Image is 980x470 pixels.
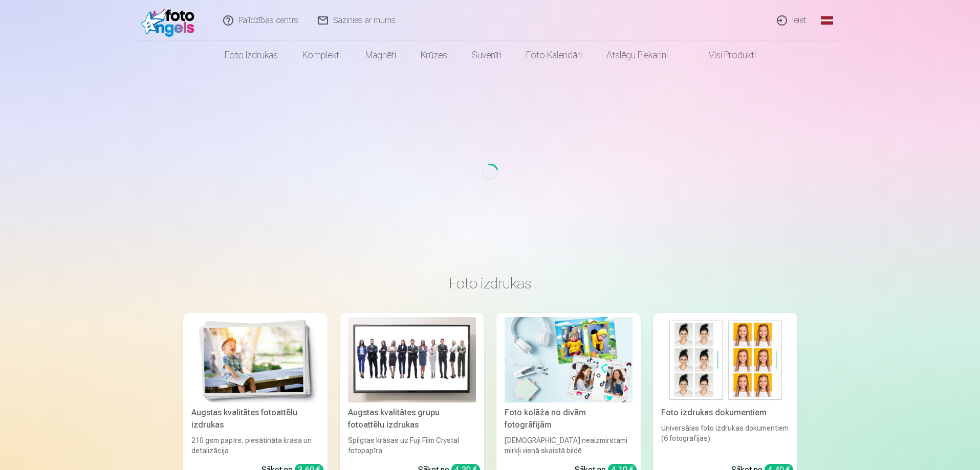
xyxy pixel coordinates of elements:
a: Suvenīri [460,41,514,70]
a: Magnēti [353,41,408,70]
a: Foto kalendāri [514,41,594,70]
a: Krūzes [408,41,460,70]
div: Universālas foto izdrukas dokumentiem (6 fotogrāfijas) [657,423,793,456]
h3: Foto izdrukas [191,274,789,293]
img: Foto izdrukas dokumentiem [661,317,789,402]
a: Komplekti [290,41,353,70]
a: Foto izdrukas [212,41,290,70]
div: 210 gsm papīrs, piesātināta krāsa un detalizācija [187,435,323,456]
a: Visi produkti [680,41,768,70]
div: [DEMOGRAPHIC_DATA] neaizmirstami mirkļi vienā skaistā bildē [500,435,637,456]
img: Foto kolāža no divām fotogrāfijām [505,317,633,402]
div: Augstas kvalitātes grupu fotoattēlu izdrukas [344,407,480,431]
img: Augstas kvalitātes grupu fotoattēlu izdrukas [348,317,476,402]
img: Augstas kvalitātes fotoattēlu izdrukas [191,317,319,402]
div: Augstas kvalitātes fotoattēlu izdrukas [187,407,323,431]
img: /fa1 [141,4,200,37]
div: Foto izdrukas dokumentiem [657,407,793,419]
div: Spilgtas krāsas uz Fuji Film Crystal fotopapīra [344,435,480,456]
a: Atslēgu piekariņi [594,41,680,70]
div: Foto kolāža no divām fotogrāfijām [500,407,637,431]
